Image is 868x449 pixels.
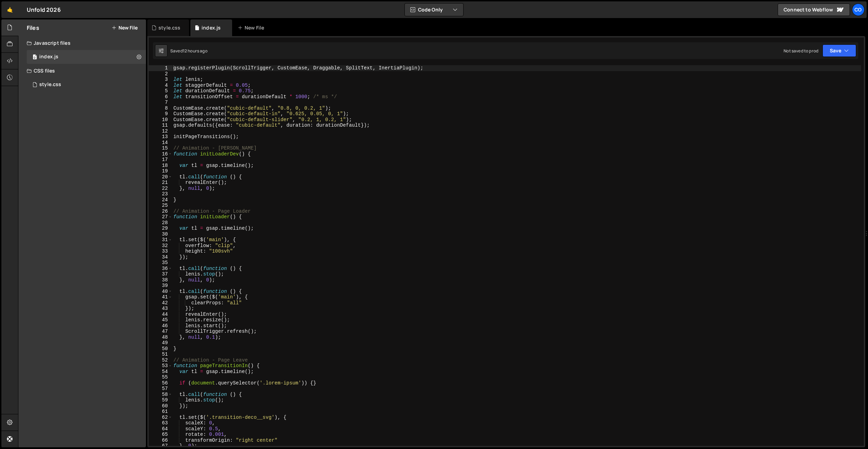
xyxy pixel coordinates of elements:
div: 51 [149,351,172,357]
div: 41 [149,294,172,300]
div: 38 [149,277,172,283]
div: 22 [149,186,172,192]
div: 53 [149,363,172,369]
div: 42 [149,300,172,306]
div: 63 [149,420,172,426]
div: 17293/47925.css [27,78,146,92]
div: 48 [149,334,172,340]
div: 6 [149,94,172,100]
div: 7 [149,100,172,105]
div: 36 [149,266,172,272]
div: 20 [149,174,172,180]
div: 9 [149,111,172,117]
div: 2 [149,71,172,77]
div: 26 [149,209,172,214]
div: 19 [149,168,172,174]
div: 14 [149,140,172,146]
div: 29 [149,226,172,231]
div: 24 [149,197,172,203]
a: Co [852,3,865,16]
div: 12 hours ago [183,48,207,54]
div: 3 [149,77,172,83]
div: index.js [202,24,221,31]
div: 34 [149,254,172,260]
div: 61 [149,409,172,415]
div: 27 [149,214,172,220]
div: 62 [149,415,172,421]
div: 37 [149,271,172,277]
div: 43 [149,306,172,312]
div: 25 [149,203,172,209]
div: 11 [149,122,172,128]
div: 47 [149,329,172,334]
div: 66 [149,438,172,443]
div: 58 [149,392,172,398]
button: Code Only [405,3,463,16]
div: 55 [149,374,172,380]
div: 49 [149,340,172,346]
button: New File [112,25,138,31]
div: New File [238,24,267,31]
div: 39 [149,283,172,289]
div: CSS files [18,64,146,78]
div: 12 [149,128,172,134]
div: 8 [149,105,172,111]
span: 0 [33,55,37,60]
div: 15 [149,145,172,151]
div: 17 [149,157,172,163]
div: 50 [149,346,172,352]
div: Unfold 2026 [27,6,61,14]
div: 17293/47924.js [27,50,146,64]
div: 13 [149,134,172,140]
div: 31 [149,237,172,243]
div: Javascript files [18,36,146,50]
div: 52 [149,357,172,363]
a: Connect to Webflow [778,3,850,16]
div: 16 [149,151,172,157]
div: 54 [149,369,172,375]
div: style.css [158,24,180,31]
div: 10 [149,117,172,123]
div: 18 [149,163,172,169]
h2: Files [27,24,39,32]
div: 59 [149,397,172,403]
div: Saved [170,48,207,54]
div: 5 [149,88,172,94]
div: 64 [149,426,172,432]
div: 40 [149,289,172,295]
div: style.css [39,82,61,88]
div: 28 [149,220,172,226]
div: 65 [149,432,172,438]
div: 45 [149,317,172,323]
div: 23 [149,191,172,197]
button: Save [822,44,856,57]
div: 21 [149,180,172,186]
div: 33 [149,248,172,254]
div: Not saved to prod [784,48,818,54]
div: index.js [39,54,58,60]
div: 46 [149,323,172,329]
div: 57 [149,386,172,392]
div: 30 [149,231,172,237]
div: 67 [149,443,172,449]
div: 44 [149,312,172,317]
div: 35 [149,260,172,266]
div: 60 [149,403,172,409]
div: 4 [149,83,172,88]
div: 56 [149,380,172,386]
a: 🤙 [1,1,18,18]
div: 32 [149,243,172,249]
div: 1 [149,65,172,71]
